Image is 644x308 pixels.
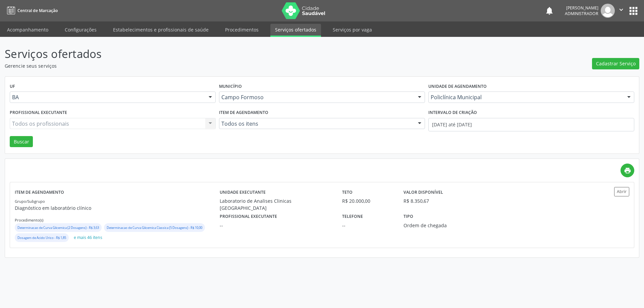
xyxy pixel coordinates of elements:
a: print [621,164,634,177]
span: Central de Marcação [17,8,58,13]
a: Procedimentos [220,24,263,36]
label: Município [219,81,242,92]
button: apps [628,5,639,17]
div: Laboratorio de Analises Clinicas [GEOGRAPHIC_DATA] [220,197,333,211]
button:  [615,4,628,18]
button: e mais 46 itens [71,233,105,242]
label: Intervalo de criação [428,108,477,118]
a: Acompanhamento [2,24,53,36]
label: Teto [342,187,353,197]
label: Profissional executante [220,211,277,222]
label: Item de agendamento [15,187,64,197]
img: img [601,4,615,18]
label: Valor disponível [404,187,443,197]
div: -- [220,222,333,229]
span: Cadastrar Serviço [596,60,636,67]
small: Determinacao de Curva Glicemica Classica (5 Dosagens) - R$ 10,00 [107,226,202,230]
label: UF [10,81,15,92]
div: [PERSON_NAME] [565,5,598,11]
small: Procedimento(s) [15,218,43,223]
label: Profissional executante [10,108,67,118]
div: R$ 20.000,00 [342,197,394,204]
a: Central de Marcação [5,5,58,16]
p: Serviços ofertados [5,46,449,62]
label: Tipo [404,211,413,222]
span: Policlínica Municipal [431,94,621,101]
i: print [624,167,631,174]
p: Diagnóstico em laboratório clínico [15,204,220,211]
small: Dosagem de Acido Urico - R$ 1,85 [17,236,66,240]
small: Grupo/Subgrupo [15,199,45,204]
span: Administrador [565,11,598,16]
span: Todos os itens [221,120,411,127]
a: Serviços ofertados [270,24,321,37]
label: Telefone [342,211,363,222]
div: R$ 8.350,67 [404,197,429,204]
input: Selecione um intervalo [428,118,634,131]
a: Serviços por vaga [328,24,377,36]
span: Campo Formoso [221,94,411,101]
button: notifications [545,6,554,15]
label: Unidade executante [220,187,266,197]
a: Estabelecimentos e profissionais de saúde [108,24,213,36]
div: Ordem de chegada [404,222,486,229]
p: Gerencie seus serviços [5,62,449,69]
i:  [618,6,625,13]
label: Unidade de agendamento [428,81,487,92]
button: Cadastrar Serviço [592,58,639,69]
a: Configurações [60,24,101,36]
div: -- [342,222,394,229]
span: BA [12,94,202,101]
small: Determinacao de Curva Glicemica (2 Dosagens) - R$ 3,63 [17,226,99,230]
button: Buscar [10,136,33,147]
button: Abrir [614,187,629,196]
label: Item de agendamento [219,108,268,118]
